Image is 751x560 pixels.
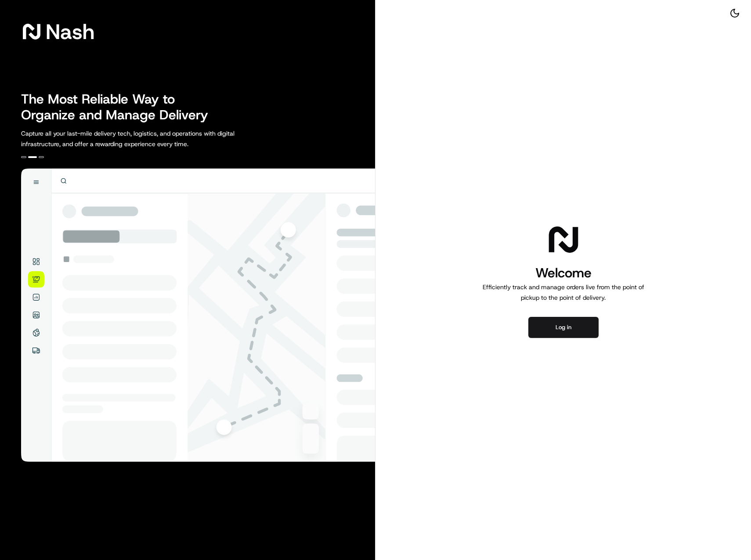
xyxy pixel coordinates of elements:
img: illustration [21,169,375,462]
h1: Welcome [479,264,648,282]
p: Capture all your last-mile delivery tech, logistics, and operations with digital infrastructure, ... [21,128,274,149]
span: Nash [46,23,94,40]
button: Log in [528,317,599,338]
p: Efficiently track and manage orders live from the point of pickup to the point of delivery. [479,282,648,303]
h2: The Most Reliable Way to Organize and Manage Delivery [21,91,218,123]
